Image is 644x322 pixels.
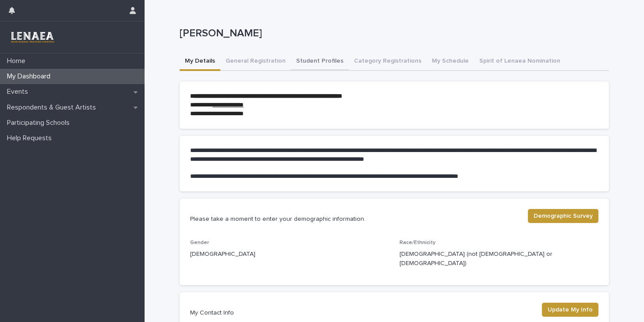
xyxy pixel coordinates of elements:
[548,305,593,314] span: Update My Info
[4,134,59,142] p: Help Requests
[291,53,349,71] button: Student Profiles
[528,209,598,223] button: Demographic Survey
[4,119,77,127] p: Participating Schools
[180,27,605,40] p: [PERSON_NAME]
[474,53,566,71] button: Spirit of Lenaea Nomination
[190,250,389,259] p: [DEMOGRAPHIC_DATA]
[190,215,521,223] p: Please take a moment to enter your demographic information.
[4,72,57,81] p: My Dashboard
[220,53,291,71] button: General Registration
[4,103,103,112] p: Respondents & Guest Artists
[400,240,435,245] span: Race/Ethnicity
[349,53,427,71] button: Category Registrations
[542,303,598,317] button: Update My Info
[400,250,598,268] p: [DEMOGRAPHIC_DATA] (not [DEMOGRAPHIC_DATA] or [DEMOGRAPHIC_DATA])
[7,28,57,46] img: 3TRreipReCSEaaZc33pQ
[4,57,32,65] p: Home
[180,53,220,71] button: My Details
[190,309,535,317] p: My Contact Info
[534,212,593,220] span: Demographic Survey
[4,88,35,96] p: Events
[427,53,474,71] button: My Schedule
[190,240,209,245] span: Gender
